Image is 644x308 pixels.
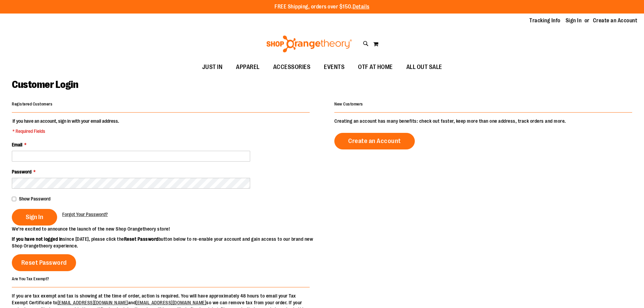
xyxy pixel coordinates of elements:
[12,226,322,232] p: We’re excited to announce the launch of the new Shop Orangetheory store!
[62,212,108,217] span: Forgot Your Password?
[529,17,560,24] a: Tracking Info
[348,137,401,145] span: Create an Account
[62,211,108,218] a: Forgot Your Password?
[124,236,159,242] strong: Reset Password
[358,60,393,75] span: OTF AT HOME
[12,142,22,147] span: Email
[12,209,57,226] button: Sign In
[12,118,120,135] legend: If you have an account, sign in with your email address.
[12,102,52,106] strong: Registered Customers
[265,35,353,52] img: Shop Orangetheory
[236,60,260,75] span: APPAREL
[12,79,78,90] span: Customer Login
[13,128,119,135] span: * Required Fields
[334,118,632,124] p: Creating an account has many benefits: check out faster, keep more than one address, track orders...
[334,133,415,149] a: Create an Account
[406,60,442,75] span: ALL OUT SALE
[136,300,206,305] a: [EMAIL_ADDRESS][DOMAIN_NAME]
[12,236,322,249] p: since [DATE], please click the button below to re-enable your account and gain access to our bran...
[273,60,311,75] span: ACCESSORIES
[12,254,76,271] a: Reset Password
[593,17,638,24] a: Create an Account
[566,17,582,24] a: Sign In
[353,4,369,10] a: Details
[202,60,223,75] span: JUST IN
[26,213,43,221] span: Sign In
[12,236,63,242] strong: If you have not logged in
[334,102,363,106] strong: New Customers
[21,259,67,266] span: Reset Password
[57,300,128,305] a: [EMAIL_ADDRESS][DOMAIN_NAME]
[324,60,344,75] span: EVENTS
[19,196,50,202] span: Show Password
[12,276,49,281] strong: Are You Tax Exempt?
[275,3,369,11] p: FREE Shipping, orders over $150.
[12,169,31,174] span: Password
